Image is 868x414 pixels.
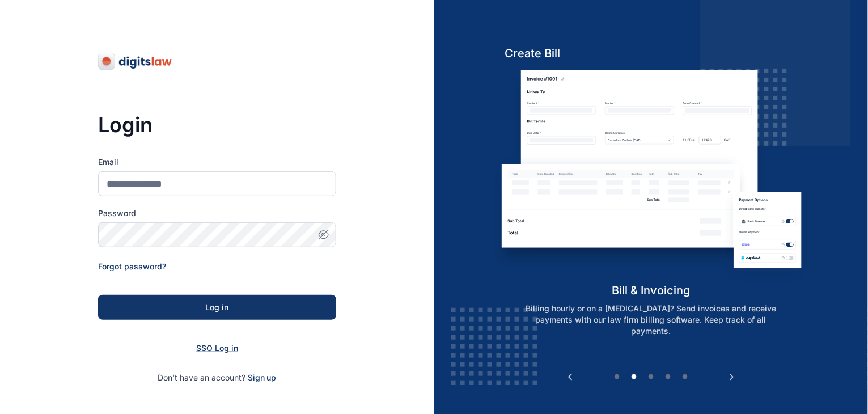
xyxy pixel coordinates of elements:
button: Log in [98,295,336,320]
button: 3 [645,371,657,383]
img: bill-and-invoicin [494,70,808,282]
a: Sign up [248,373,277,382]
label: Password [98,208,336,219]
button: 1 [611,371,623,383]
button: 2 [628,371,640,383]
button: 5 [679,371,691,383]
button: Next [726,371,738,383]
a: Forgot password? [98,261,166,271]
p: Don't have an account? [98,372,336,383]
a: SSO Log in [196,343,238,353]
h3: Login [98,113,336,136]
button: Previous [565,371,576,383]
img: digitslaw-logo [98,52,173,70]
span: Sign up [248,372,277,383]
button: 4 [662,371,674,383]
p: Billing hourly or on a [MEDICAL_DATA]? Send invoices and receive payments with our law firm billi... [506,303,796,337]
h5: bill & invoicing [494,282,808,298]
h5: Create Bill [494,45,808,61]
label: Email [98,157,336,168]
div: Log in [116,302,318,313]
